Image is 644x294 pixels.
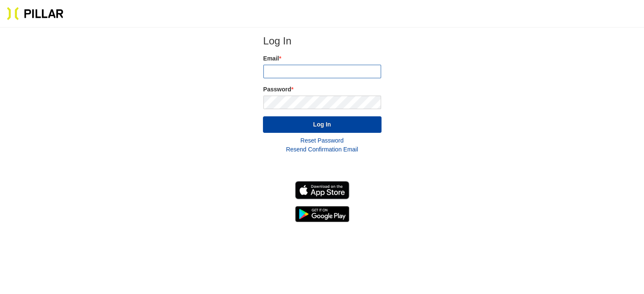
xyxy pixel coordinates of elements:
[301,137,344,144] a: Reset Password
[263,35,381,47] h2: Log In
[295,181,349,199] img: Download on the App Store
[263,85,381,94] label: Password
[263,54,381,63] label: Email
[7,7,64,20] img: Pillar Technologies
[295,206,349,222] img: Get it on Google Play
[263,116,381,133] button: Log In
[286,146,358,153] a: Resend Confirmation Email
